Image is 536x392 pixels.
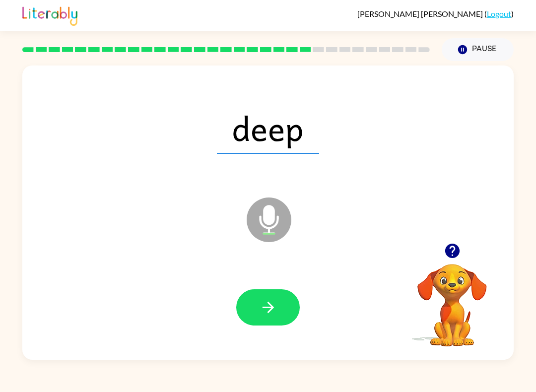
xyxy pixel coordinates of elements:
[357,9,514,18] div: ( )
[487,9,511,18] a: Logout
[22,4,77,26] img: Literably
[402,249,502,348] video: Your browser must support playing .mp4 files to use Literably. Please try using another browser.
[217,102,319,154] span: deep
[357,9,484,18] span: [PERSON_NAME] [PERSON_NAME]
[442,38,514,61] button: Pause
